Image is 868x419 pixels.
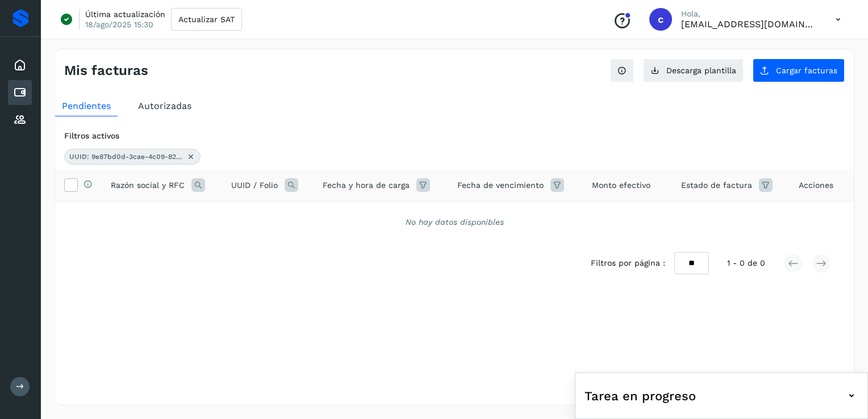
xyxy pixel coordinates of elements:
span: Pendientes [62,100,111,111]
span: Fecha de vencimiento [457,179,544,191]
h4: Mis facturas [64,62,148,79]
span: Acciones [799,179,833,191]
span: Tarea en progreso [585,387,696,405]
p: 18/ago/2025 15:30 [85,19,153,30]
button: Actualizar SAT [171,8,242,31]
span: Cargar facturas [776,66,837,74]
span: UUID: 9e87bd0d-3cae-4c09-8292-09f0b2c1d1bd [69,152,183,162]
div: Inicio [8,53,32,78]
div: Tarea en progreso [585,382,858,409]
span: 1 - 0 de 0 [727,257,765,269]
span: Filtros por página : [591,257,665,269]
p: Última actualización [85,9,165,19]
p: cxp@53cargo.com [681,19,817,30]
span: UUID / Folio [231,179,278,191]
span: Autorizadas [138,100,191,111]
span: Actualizar SAT [178,15,235,23]
span: Monto efectivo [592,179,650,191]
div: No hay datos disponibles [70,216,839,228]
div: Filtros activos [64,130,845,142]
span: Estado de factura [681,179,752,191]
div: Proveedores [8,107,32,132]
p: Hola, [681,9,817,19]
button: Descarga plantilla [643,58,744,82]
div: Cuentas por pagar [8,80,32,105]
button: Cargar facturas [753,58,845,82]
div: UUID: 9e87bd0d-3cae-4c09-8292-09f0b2c1d1bd [64,149,201,165]
span: Fecha y hora de carga [323,179,410,191]
span: Razón social y RFC [111,179,185,191]
span: Descarga plantilla [666,66,736,74]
